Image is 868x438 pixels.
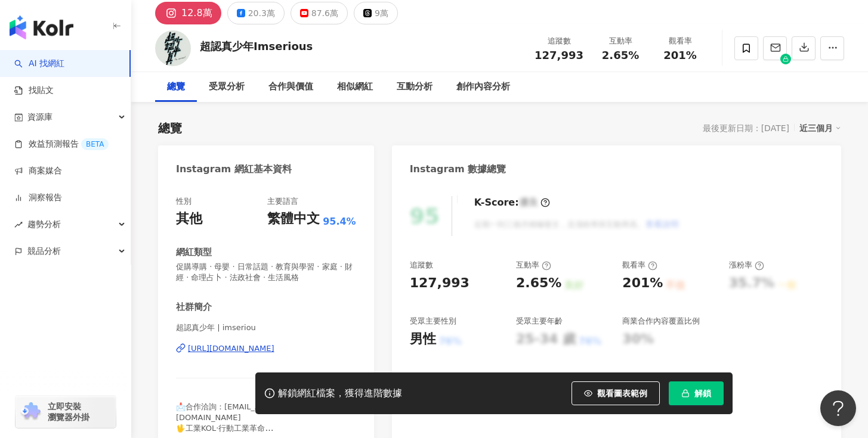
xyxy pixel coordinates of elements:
button: 9萬 [354,2,398,24]
span: 資源庫 [27,104,52,131]
div: 受眾分析 [209,80,245,94]
div: 創作內容分析 [456,80,510,94]
div: 127,993 [410,274,469,293]
div: 繁體中文 [267,210,320,228]
div: 受眾主要年齡 [516,316,563,327]
img: chrome extension [19,402,42,421]
div: [URL][DOMAIN_NAME] [188,343,274,354]
div: 漲粉率 [729,260,764,271]
a: [URL][DOMAIN_NAME] [176,343,356,354]
button: 觀看圖表範例 [572,381,660,405]
span: 立即安裝 瀏覽器外掛 [48,401,89,423]
div: Instagram 網紅基本資料 [176,163,292,176]
span: rise [14,220,23,229]
div: 解鎖網紅檔案，獲得進階數據 [278,387,402,400]
div: 近三個月 [799,120,841,136]
div: 最後更新日期：[DATE] [703,123,789,133]
span: 超認真少年 | imseriou [176,322,356,333]
img: KOL Avatar [155,30,191,66]
div: 2.65% [516,274,561,293]
div: 合作與價值 [268,80,313,94]
div: 超認真少年Imserious [200,39,313,54]
div: 20.3萬 [248,5,275,21]
button: 20.3萬 [227,2,285,24]
div: K-Score : [474,196,550,209]
span: 觀看圖表範例 [597,389,647,398]
a: 找貼文 [14,85,54,97]
div: 總覽 [158,120,182,136]
span: 解鎖 [694,389,711,398]
div: 受眾主要性別 [410,316,456,327]
span: 95.4% [323,215,356,228]
a: 洞察報告 [14,192,62,204]
div: 男性 [410,330,436,349]
button: 87.6萬 [291,2,348,24]
div: 主要語言 [267,196,298,207]
div: 201% [622,274,663,293]
div: 性別 [176,196,191,207]
span: 201% [663,49,697,61]
button: 12.8萬 [155,2,221,24]
span: 127,993 [535,49,583,61]
div: 互動率 [516,260,551,271]
div: 觀看率 [657,35,703,47]
img: logo [10,15,73,39]
div: 其他 [176,210,202,228]
div: 商業合作內容覆蓋比例 [622,316,700,327]
div: 87.6萬 [311,5,338,21]
div: 網紅類型 [176,246,212,259]
span: 2.65% [602,49,639,61]
span: 促購導購 · 母嬰 · 日常話題 · 教育與學習 · 家庭 · 財經 · 命理占卜 · 法政社會 · 生活風格 [176,262,356,283]
div: 社群簡介 [176,301,212,313]
button: 解鎖 [669,381,724,405]
div: 相似網紅 [337,80,373,94]
div: 總覽 [167,80,185,94]
span: 競品分析 [27,238,61,265]
div: 追蹤數 [535,35,583,47]
div: 觀看率 [622,260,657,271]
div: 9萬 [375,5,388,21]
a: 商案媒合 [14,165,62,177]
div: 追蹤數 [410,260,433,271]
div: 互動率 [598,35,643,47]
div: 互動分析 [397,80,433,94]
div: 12.8萬 [181,5,212,21]
a: 效益預測報告BETA [14,138,109,150]
div: Instagram 數據總覽 [410,163,506,176]
a: chrome extension立即安裝 瀏覽器外掛 [16,396,116,428]
a: searchAI 找網紅 [14,58,64,70]
span: 趨勢分析 [27,211,61,238]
